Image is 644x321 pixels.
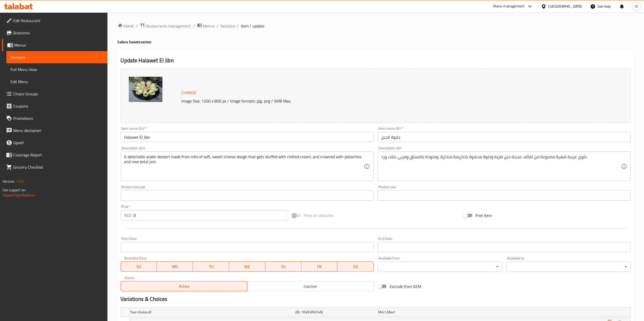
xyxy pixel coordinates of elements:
[140,23,191,29] a: Restaurants management
[121,261,157,272] button: SU
[267,263,299,270] span: TH
[13,18,103,24] span: Edit Restaurant
[121,308,631,317] div: Expand
[387,309,393,315] span: Max
[121,295,631,303] h2: Variations & Choices
[134,210,288,220] input: Please enter price
[2,39,107,51] a: Menus
[3,187,26,193] span: Get support on:
[229,261,265,272] button: WE
[549,4,582,9] div: [GEOGRAPHIC_DATA]
[337,261,374,272] button: SA
[123,263,155,270] span: SU
[378,191,631,201] input: Please enter product sku
[249,283,372,290] span: Inactive
[10,79,103,85] span: Edit Menu
[241,23,265,29] span: item / update
[13,30,103,36] span: Branches
[13,127,103,134] span: Menu disclaimer
[118,23,634,29] nav: breadcrumb
[378,262,502,272] div: ​
[16,178,24,185] span: 1.0.0
[195,263,227,270] span: TU
[6,63,107,76] a: Full Menu View
[136,23,138,29] li: /
[302,261,338,272] button: FR
[390,283,421,289] span: Exclude from GEM
[378,309,384,315] span: Min
[6,51,107,63] a: Sections
[2,161,107,173] a: Grocery Checklist
[237,23,239,29] li: /
[304,263,336,270] span: FR
[121,281,247,291] button: Active
[378,132,631,142] input: Enter name Ar
[121,132,374,142] input: Enter name En
[14,42,103,48] span: Menus
[146,23,191,29] span: Restaurants management
[121,57,631,64] h2: Update Halawet El Jibn
[2,88,107,100] a: Choice Groups
[13,115,103,121] span: Promotions
[130,310,294,315] h5: Your choice of:
[2,149,107,161] a: Coverage Report
[118,23,134,29] a: Home
[339,263,372,270] span: SA
[123,283,245,290] span: Active
[118,39,634,45] h4: Sallora Sweets section
[247,281,374,291] button: Inactive
[3,178,15,185] span: Version:
[506,262,631,272] div: ​
[157,261,193,272] button: MO
[197,23,215,29] a: Menus
[6,76,107,88] a: Edit Menu
[231,263,263,270] span: WE
[182,89,197,96] span: Change
[159,263,191,270] span: MO
[221,23,235,29] a: Sections
[121,191,374,201] input: Please enter product barcode
[13,140,103,146] span: Upsell
[217,23,219,29] li: /
[180,87,199,98] button: Change
[635,4,638,9] span: M
[393,309,395,315] span: 1
[475,212,492,218] span: Free item
[3,192,35,198] a: Support.OpsPlatform
[2,124,107,137] a: Menu disclaimer
[384,309,386,315] span: 1
[381,154,621,179] textarea: حلوى عربية شهية مصنوعة من لفائف عجينة جبن طرية وحلوة محشوة بالكريمة متخثرة، ومتوجة بالفستق ومربى ...
[124,154,364,179] textarea: A delectable arabic dessert made from rolls of soft, sweet cheese dough that gets stuffed with cl...
[180,98,550,104] p: Image Size: 1200 x 800 px / Image formats: jpg, png / 5MB Max.
[13,152,103,158] span: Coverage Report
[193,23,195,29] li: /
[129,77,162,102] img: Halawet_Jibn_with_ki_637694769452247058.jpg
[304,212,334,218] span: Price on selection
[193,261,229,272] button: TU
[2,137,107,149] a: Upsell
[265,261,302,272] button: TH
[493,3,525,9] div: Menu-management
[13,164,103,170] span: Grocery Checklist
[124,212,132,218] p: AED
[203,23,215,29] span: Menus
[10,66,103,72] span: Full Menu View
[13,91,103,97] span: Choice Groups
[2,14,107,27] a: Edit Restaurant
[13,103,103,109] span: Coupons
[10,54,103,60] span: Sections
[2,100,107,112] a: Coupons
[2,27,107,39] a: Branches
[2,112,107,124] a: Promotions
[378,310,459,315] div: ,
[295,310,376,315] h5: (ID: 1049393749)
